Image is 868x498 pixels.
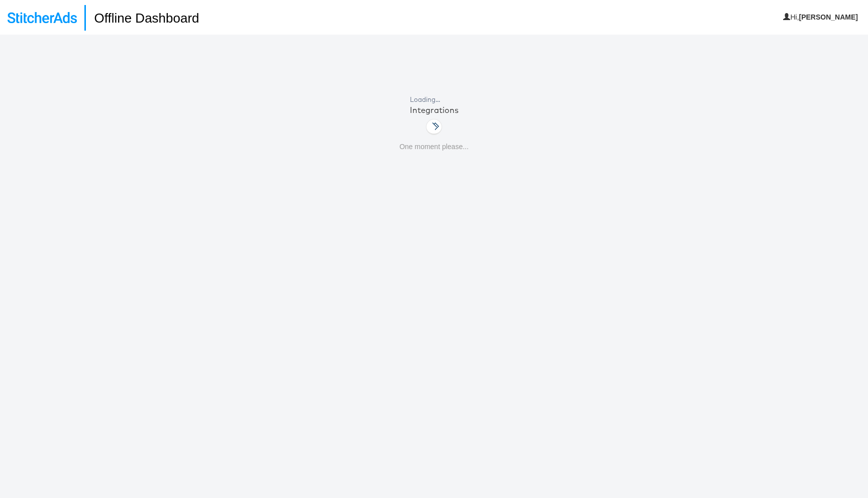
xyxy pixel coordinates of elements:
div: Loading... [410,95,459,104]
div: Integrations [410,104,459,116]
img: StitcherAds [8,12,77,23]
p: One moment please... [399,142,469,152]
h1: Offline Dashboard [84,5,199,31]
b: [PERSON_NAME] [799,13,858,21]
